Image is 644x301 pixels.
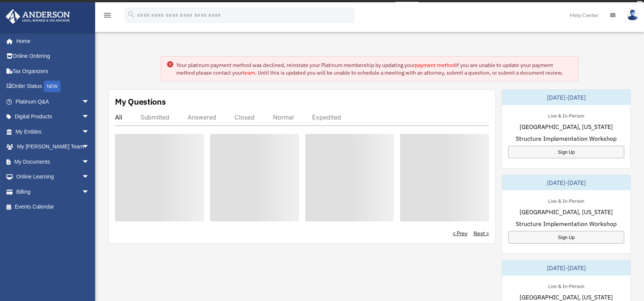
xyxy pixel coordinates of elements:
span: arrow_drop_down [82,124,97,140]
div: close [637,1,642,6]
span: arrow_drop_down [82,139,97,155]
div: NEW [44,81,61,92]
div: [DATE]-[DATE] [502,90,630,105]
a: Home [5,33,97,49]
i: menu [103,11,112,20]
div: Closed [234,113,255,121]
a: Platinum Q&Aarrow_drop_down [5,94,101,109]
a: Events Calendar [5,199,101,215]
div: Live & In-Person [542,282,590,290]
a: Tax Organizers [5,64,101,79]
div: [DATE]-[DATE] [502,175,630,190]
div: My Questions [115,96,166,107]
div: Your platinum payment method was declined, reinstate your Platinum membership by updating your if... [176,61,572,76]
div: Get a chance to win 6 months of Platinum for free just by filling out this [225,2,392,11]
a: < Prev [453,229,467,237]
div: Normal [273,113,294,121]
span: arrow_drop_down [82,109,97,125]
div: Answered [188,113,216,121]
a: team [243,69,255,76]
a: Sign Up [508,231,624,244]
a: Order StatusNEW [5,79,101,94]
a: Online Learningarrow_drop_down [5,169,101,185]
a: My [PERSON_NAME] Teamarrow_drop_down [5,139,101,154]
span: arrow_drop_down [82,169,97,185]
img: User Pic [627,10,638,21]
div: Live & In-Person [542,196,590,204]
div: Submitted [140,113,169,121]
div: [DATE]-[DATE] [502,260,630,276]
span: Structure Implementation Workshop [516,219,617,228]
a: Sign Up [508,146,624,158]
span: Structure Implementation Workshop [516,134,617,143]
div: All [115,113,122,121]
span: [GEOGRAPHIC_DATA], [US_STATE] [520,207,613,217]
span: arrow_drop_down [82,184,97,200]
a: Digital Productsarrow_drop_down [5,109,101,124]
div: Expedited [312,113,341,121]
div: Live & In-Person [542,111,590,119]
a: Billingarrow_drop_down [5,184,101,199]
a: survey [395,2,419,11]
a: Online Ordering [5,49,101,64]
span: arrow_drop_down [82,94,97,110]
a: My Documentsarrow_drop_down [5,154,101,169]
a: My Entitiesarrow_drop_down [5,124,101,139]
img: Anderson Advisors Platinum Portal [3,9,72,24]
a: payment method [415,62,456,68]
span: arrow_drop_down [82,154,97,170]
span: [GEOGRAPHIC_DATA], [US_STATE] [520,122,613,131]
a: Next > [473,229,489,237]
i: search [127,10,135,19]
a: menu [103,13,112,20]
